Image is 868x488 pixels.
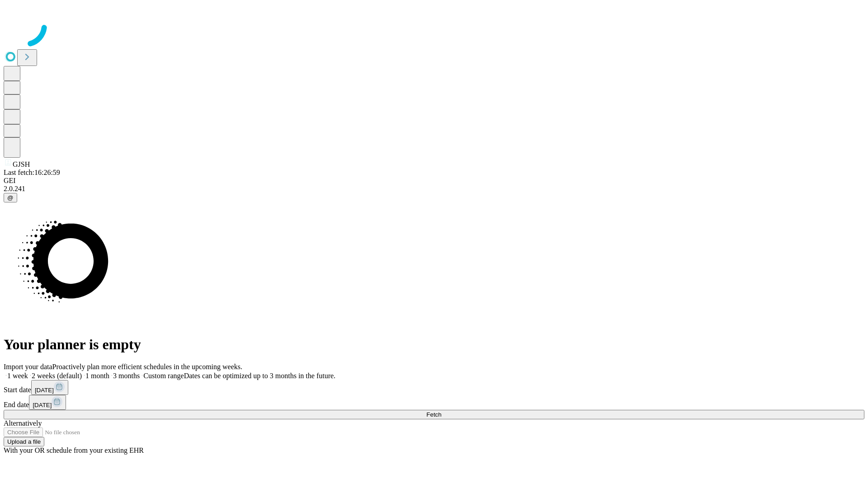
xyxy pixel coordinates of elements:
[4,419,42,427] span: Alternatively
[4,336,864,353] h1: Your planner is empty
[113,372,140,380] span: 3 months
[4,169,60,176] span: Last fetch: 16:26:59
[184,372,335,380] span: Dates can be optimized up to 3 months in the future.
[31,380,68,395] button: [DATE]
[29,395,66,410] button: [DATE]
[4,185,864,193] div: 2.0.241
[35,387,54,394] span: [DATE]
[4,410,864,419] button: Fetch
[85,372,109,380] span: 1 month
[4,437,44,446] button: Upload a file
[143,372,184,380] span: Custom range
[4,193,17,202] button: @
[4,363,52,371] span: Import your data
[52,363,242,371] span: Proactively plan more efficient schedules in the upcoming weeks.
[4,446,144,454] span: With your OR schedule from your existing EHR
[32,372,82,380] span: 2 weeks (default)
[4,177,864,185] div: GEI
[4,395,864,410] div: End date
[4,380,864,395] div: Start date
[426,411,441,418] span: Fetch
[33,402,52,408] span: [DATE]
[7,372,28,380] span: 1 week
[13,160,30,168] span: GJSH
[7,194,14,201] span: @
